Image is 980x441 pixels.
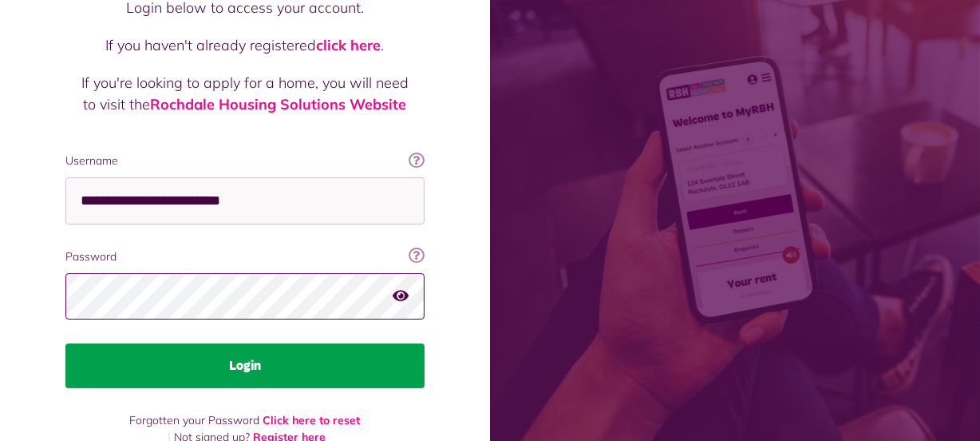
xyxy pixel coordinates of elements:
a: Rochdale Housing Solutions Website [151,95,407,113]
label: Username [65,153,425,169]
label: Password [65,248,425,265]
p: If you haven't already registered . [81,34,409,56]
button: Login [65,344,425,388]
p: If you're looking to apply for a home, you will need to visit the [81,72,409,115]
a: click here [317,36,381,54]
a: Click here to reset [263,413,361,427]
span: Forgotten your Password [130,413,260,427]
